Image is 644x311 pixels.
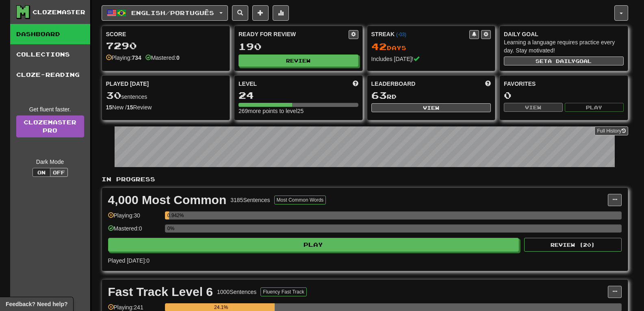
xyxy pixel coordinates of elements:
[504,80,624,88] div: Favorites
[145,54,180,62] div: Mastered:
[108,238,519,252] button: Play
[504,57,624,65] button: Seta dailygoal
[371,41,387,52] span: 42
[176,54,180,61] strong: 0
[371,89,387,101] span: 63
[230,196,270,204] div: 3185 Sentences
[106,104,113,111] strong: 15
[108,211,161,225] div: Playing: 30
[239,30,349,38] div: Ready for Review
[239,80,257,88] span: Level
[106,54,141,62] div: Playing:
[16,158,84,166] div: Dark Mode
[132,54,141,61] strong: 734
[371,80,416,88] span: Leaderboard
[10,65,90,85] a: Cloze-Reading
[106,41,226,51] div: 7290
[10,44,90,65] a: Collections
[33,168,50,177] button: On
[371,41,491,52] div: Day s
[239,54,358,67] button: Review
[504,30,624,38] div: Daily Goal
[33,8,85,16] div: Clozemaster
[504,38,624,54] div: Learning a language requires practice every day. Stay motivated!
[16,115,84,137] a: ClozemasterPro
[108,194,227,206] div: 4,000 Most Common
[108,286,213,298] div: Fast Track Level 6
[371,90,491,101] div: rd
[106,90,226,101] div: sentences
[371,55,491,63] div: Includes [DATE]!
[167,211,169,220] div: 0.942%
[106,30,226,38] div: Score
[239,41,358,52] div: 190
[260,287,306,296] button: Fluency Fast Track
[106,103,226,111] div: New / Review
[16,105,84,113] div: Get fluent faster.
[524,238,622,252] button: Review (20)
[252,5,269,21] button: Add sentence to collection
[108,224,161,238] div: Mastered: 0
[371,30,470,38] div: Streak
[239,107,358,115] div: 269 more points to level 25
[6,300,67,308] span: Open feedback widget
[239,90,358,100] div: 24
[50,168,68,177] button: Off
[594,126,628,135] button: Full History
[131,9,214,16] span: English / Português
[353,80,358,88] span: Score more points to level up
[102,5,228,21] button: English/Português
[274,196,326,204] button: Most Common Words
[548,58,575,64] span: a daily
[102,175,628,183] p: In Progress
[485,80,491,88] span: This week in points, UTC
[504,103,563,112] button: View
[371,103,491,112] button: View
[232,5,248,21] button: Search sentences
[106,89,121,101] span: 30
[106,80,149,88] span: Played [DATE]
[127,104,133,111] strong: 15
[273,5,289,21] button: More stats
[217,288,256,296] div: 1000 Sentences
[504,90,624,100] div: 0
[108,257,150,264] span: Played [DATE]: 0
[10,24,90,44] a: Dashboard
[565,103,624,112] button: Play
[396,32,406,37] a: (-03)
